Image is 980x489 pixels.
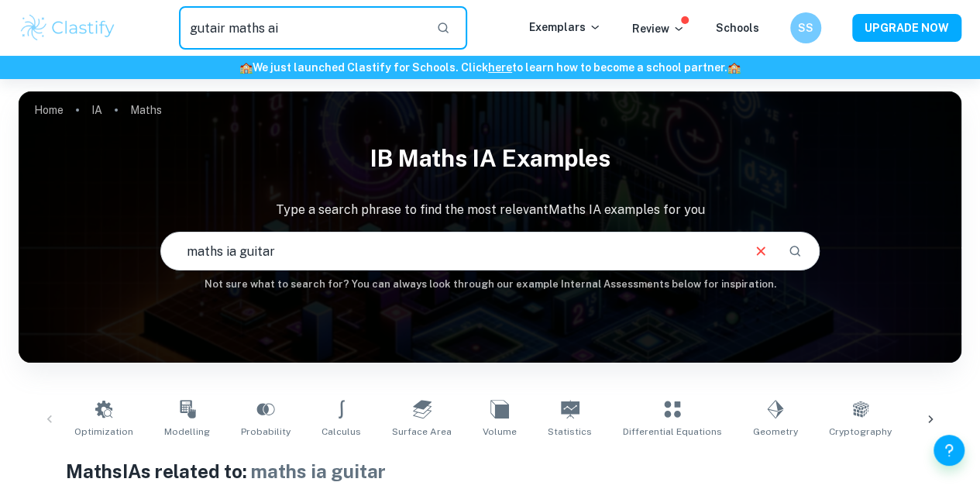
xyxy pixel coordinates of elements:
span: Surface Area [392,425,452,439]
span: Volume [483,425,517,439]
p: Exemplars [529,19,601,36]
span: Modelling [164,425,210,439]
a: Home [34,99,64,121]
span: Calculus [322,425,361,439]
p: Maths [130,102,162,119]
a: here [488,61,512,74]
span: 🏫 [239,61,253,74]
span: Optimization [74,425,133,439]
button: UPGRADE NOW [852,14,961,42]
span: 🏫 [727,61,741,74]
span: Statistics [548,425,592,439]
p: Type a search phrase to find the most relevant Maths IA examples for you [19,201,961,219]
span: maths ia guitar [251,460,386,482]
span: Cryptography [829,425,892,439]
a: Schools [716,22,759,34]
button: SS [790,12,821,43]
img: Clastify logo [19,12,117,43]
a: IA [91,99,102,121]
button: Help and Feedback [934,435,965,466]
button: Clear [746,236,775,266]
input: E.g. neural networks, space, population modelling... [161,229,741,273]
span: Probability [241,425,291,439]
p: Review [632,20,685,37]
span: Differential Equations [623,425,722,439]
h6: SS [797,19,815,36]
h6: We just launched Clastify for Schools. Click to learn how to become a school partner. [3,59,977,76]
h6: Not sure what to search for? You can always look through our example Internal Assessments below f... [19,277,961,292]
button: Search [782,238,808,264]
input: Search for any exemplars... [179,6,424,50]
h1: Maths IAs related to: [66,457,914,485]
span: Geometry [753,425,798,439]
h1: IB Maths IA examples [19,135,961,182]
